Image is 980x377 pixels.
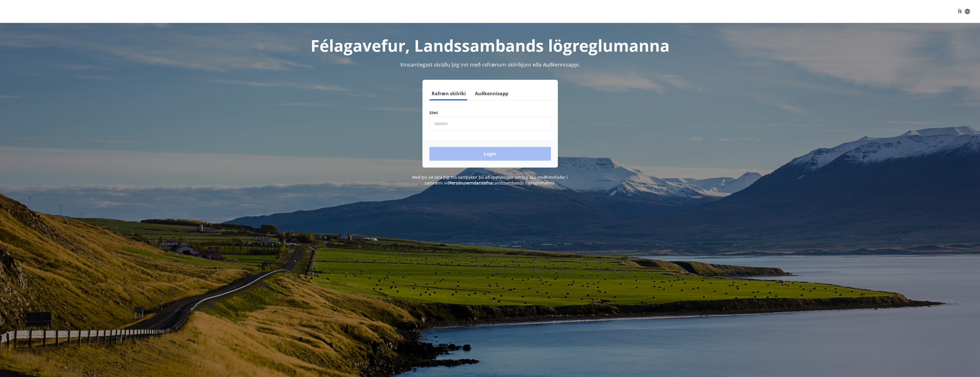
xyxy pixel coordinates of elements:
[400,61,580,68] span: Vinsamlegast skráðu þig inn með rafrænum skilríkjum eða Auðkennisappi.
[412,174,568,186] span: Með því að skrá þig inn samþykkir þú að upplýsingar um þig séu meðhöndlaðar í samræmi við Landssa...
[291,34,690,56] h1: Félagavefur, Landssambands lögreglumanna
[449,180,492,186] a: Persónuverndarstefna
[473,87,511,100] button: Auðkennisapp
[429,110,551,116] label: Sími
[429,87,468,100] button: Rafræn skilríki
[955,6,973,17] button: ÍS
